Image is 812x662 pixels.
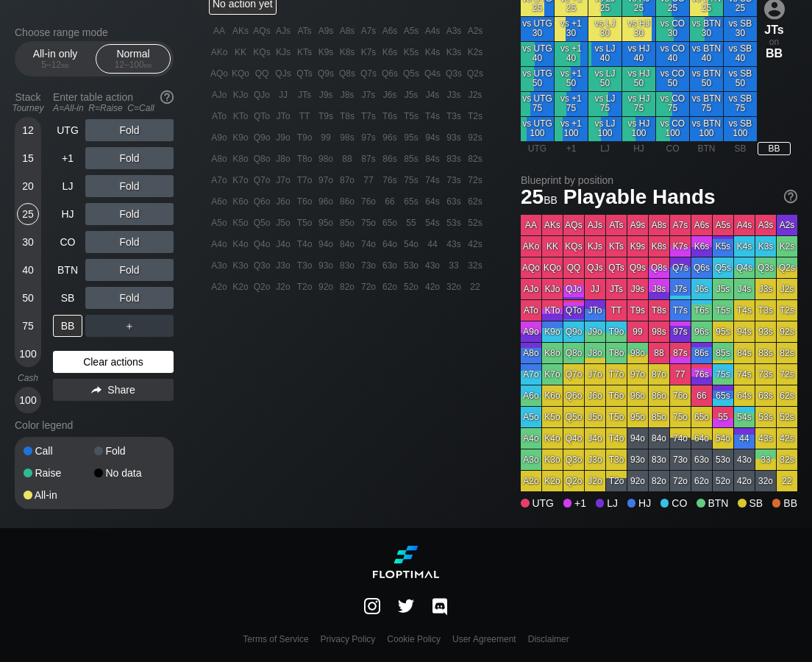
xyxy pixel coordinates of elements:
div: Enter table action [53,85,174,119]
div: 55 [401,213,421,233]
div: Q9s [627,257,648,278]
div: 52s [465,213,485,233]
span: 25 [519,186,560,210]
img: help.32db89a4.svg [783,188,799,204]
div: T6o [294,191,315,212]
div: 99 [316,127,336,148]
div: A6o [209,191,229,212]
div: K2s [465,42,485,63]
div: K5s [401,42,421,63]
div: K9o [230,127,251,148]
div: Q8s [649,257,669,278]
div: 63s [444,191,464,212]
div: Q6s [691,257,712,278]
h2: Choose range mode [15,26,174,38]
div: vs UTG 100 [521,117,554,141]
div: Q4s [734,257,755,278]
div: 73s [444,170,464,191]
div: K5s [713,236,733,257]
div: A5o [209,213,229,233]
div: 62s [465,191,485,212]
div: KQo [542,257,563,278]
div: QTs [606,257,627,278]
div: KJs [273,42,293,63]
div: T3s [444,106,464,127]
div: AA [209,21,229,41]
div: 50 [17,287,39,309]
div: T7o [294,170,315,191]
div: Raise [24,468,94,478]
div: 43o [422,255,443,276]
div: K6s [380,42,400,63]
span: bb [61,60,69,70]
div: KTs [606,236,627,257]
div: K6s [691,236,712,257]
div: BTN [690,142,723,155]
div: A=All-in R=Raise C=Call [53,103,174,113]
div: KJs [585,236,605,257]
div: vs CO 40 [656,42,689,66]
div: HJ [53,203,82,225]
div: A3o [209,255,229,276]
div: 97o [316,170,336,191]
div: 32s [465,255,485,276]
div: Q3s [444,63,464,84]
div: K4s [734,236,755,257]
div: 74o [358,234,379,255]
div: 54s [422,213,443,233]
div: A2s [777,215,797,235]
div: vs UTG 40 [521,42,554,66]
div: J3o [273,255,293,276]
div: Fold [85,175,174,197]
div: A3s [444,21,464,41]
div: Q6o [252,191,272,212]
div: A4s [422,21,443,41]
div: ATo [209,106,229,127]
div: KJo [230,85,251,105]
div: 83o [337,255,357,276]
div: ATs [294,21,315,41]
div: AKs [542,215,563,235]
div: 95o [316,213,336,233]
div: K7s [358,42,379,63]
img: help.32db89a4.svg [159,89,175,105]
div: Q5o [252,213,272,233]
div: 77 [358,170,379,191]
div: vs BTN 100 [690,117,723,141]
div: J6s [380,85,400,105]
div: vs HJ 75 [622,92,655,116]
div: K3s [755,236,776,257]
div: BB [758,46,791,60]
div: vs HJ 100 [622,117,655,141]
div: QTs [294,63,315,84]
div: QQ [252,63,272,84]
div: QJs [273,63,293,84]
div: Fold [85,231,174,253]
div: vs CO 100 [656,117,689,141]
div: Q4s [422,63,443,84]
div: K4s [422,42,443,63]
div: A5s [401,21,421,41]
div: vs SB 75 [724,92,757,116]
div: 76s [380,170,400,191]
div: J4o [273,234,293,255]
a: Cookie Policy [387,634,441,644]
div: 72s [465,170,485,191]
div: Q9o [252,127,272,148]
div: vs CO 50 [656,67,689,91]
div: 64s [422,191,443,212]
div: AKo [521,236,541,257]
div: JTs [294,85,315,105]
div: Q7s [358,63,379,84]
div: T2s [465,106,485,127]
div: 44 [422,234,443,255]
div: QJo [252,85,272,105]
div: K5o [230,213,251,233]
div: Fold [85,203,174,225]
div: KQo [230,63,251,84]
div: 73o [358,255,379,276]
a: Privacy Policy [321,634,376,644]
div: J7s [358,85,379,105]
div: K8s [649,236,669,257]
div: AQs [252,21,272,41]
